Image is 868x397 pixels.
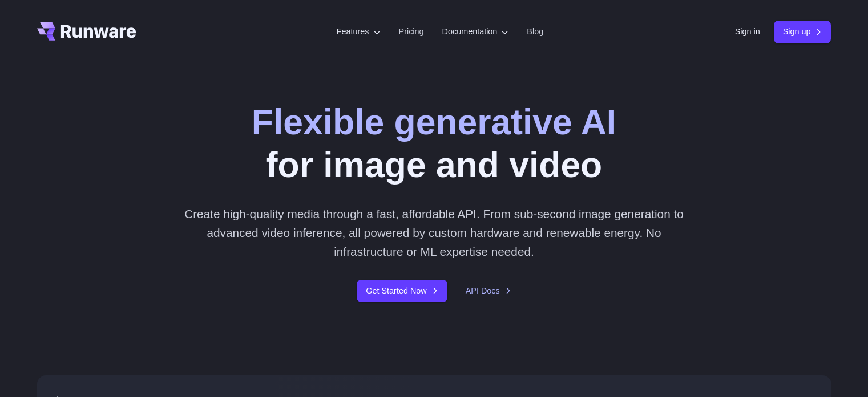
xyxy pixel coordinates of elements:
[774,21,831,43] a: Sign up
[252,102,616,142] strong: Flexible generative AI
[466,284,511,298] a: API Docs
[180,204,688,262] p: Create high-quality media through a fast, affordable API. From sub-second image generation to adv...
[735,25,760,38] a: Sign in
[442,25,509,38] label: Documentation
[252,101,616,186] h1: for image and video
[37,22,136,41] a: Go to /
[399,25,424,38] a: Pricing
[527,25,543,38] a: Blog
[337,25,381,38] label: Features
[357,280,447,302] a: Get Started Now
